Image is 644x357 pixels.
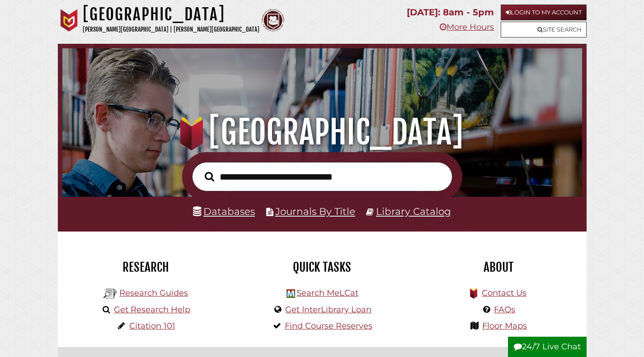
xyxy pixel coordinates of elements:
a: Contact Us [482,288,526,298]
h2: Quick Tasks [241,260,404,275]
a: Find Course Reserves [285,321,372,331]
a: Login to My Account [501,5,587,20]
p: [PERSON_NAME][GEOGRAPHIC_DATA] | [PERSON_NAME][GEOGRAPHIC_DATA] [83,24,259,35]
a: Citation 101 [129,321,175,331]
img: Hekman Library Logo [103,287,117,301]
h2: About [417,260,580,275]
h1: [GEOGRAPHIC_DATA] [72,112,572,152]
img: Calvin University [58,9,80,32]
img: Hekman Library Logo [287,289,295,298]
a: Site Search [501,22,587,37]
a: Get InterLibrary Loan [285,305,371,315]
a: More Hours [440,22,494,32]
button: Search [200,169,219,184]
h1: [GEOGRAPHIC_DATA] [83,5,259,24]
a: FAQs [494,305,515,315]
img: Calvin Theological Seminary [262,9,284,32]
a: Research Guides [119,288,188,298]
a: Library Catalog [376,205,451,217]
a: Databases [193,205,255,217]
p: [DATE]: 8am - 5pm [407,5,494,20]
h2: Research [65,260,227,275]
i: Search [205,172,214,182]
a: Floor Maps [482,321,527,331]
a: Journals By Title [275,205,355,217]
a: Search MeLCat [296,288,358,298]
a: Get Research Help [114,305,190,315]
